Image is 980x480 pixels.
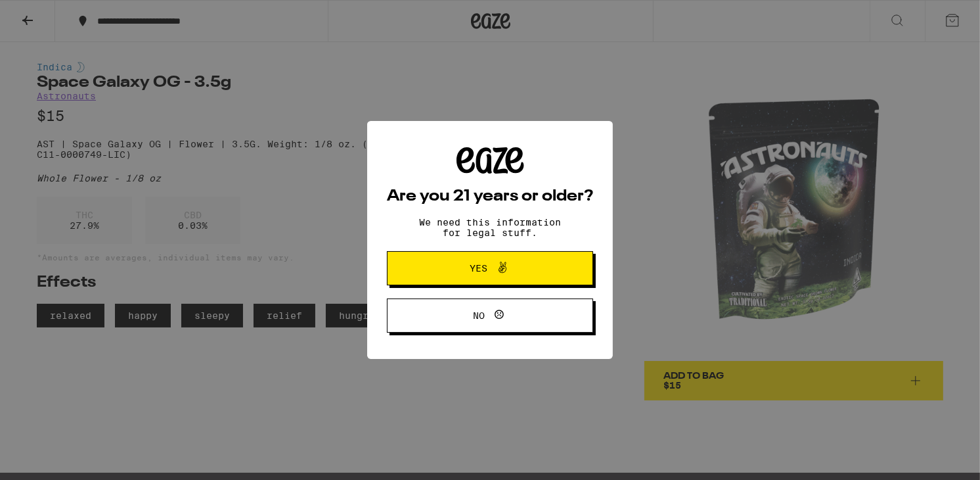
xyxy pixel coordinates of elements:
p: We need this information for legal stuff. [408,217,572,238]
button: Yes [387,251,593,285]
button: No [387,299,593,333]
span: No [473,311,485,320]
span: Hi. Need any help? [8,9,95,20]
h2: Are you 21 years or older? [387,189,593,204]
span: Yes [470,264,488,273]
